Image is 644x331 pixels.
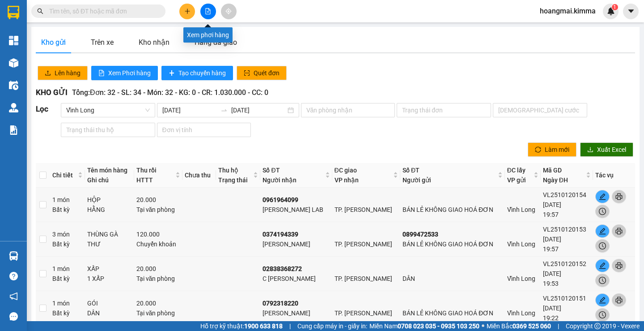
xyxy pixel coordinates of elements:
[543,259,591,269] div: VL2510120152
[263,231,298,238] b: 0374194339
[613,4,616,10] span: 1
[595,308,610,322] button: clock-circle
[91,66,158,80] button: file-textXem Phơi hàng
[237,66,287,80] button: scanQuét đơn
[37,8,43,14] span: search
[507,275,535,282] span: Vĩnh Long
[185,170,214,180] div: Chưa thu
[596,193,609,200] span: edit
[218,176,248,184] span: Trạng thái
[595,259,610,272] button: edit
[612,4,618,10] sup: 1
[543,167,562,174] span: Mã GD
[612,228,626,235] span: printer
[587,146,593,154] span: download
[244,322,283,330] strong: 1900 633 818
[595,274,610,287] button: clock-circle
[254,68,280,78] span: Quét đơn
[543,293,591,303] div: VL2510120151
[9,292,18,301] span: notification
[513,322,551,330] strong: 0369 525 060
[218,167,238,174] span: Thu hộ
[623,4,639,19] button: caret-down
[402,275,415,282] span: DÂN
[179,4,195,19] button: plus
[596,311,609,318] span: clock-circle
[87,275,104,282] span: 1 XẤP
[45,70,51,77] span: upload
[87,196,101,203] span: HỘP
[52,206,70,213] span: Bất kỳ
[545,145,569,155] span: Làm mới
[52,275,70,282] span: Bất kỳ
[335,310,392,317] span: TP. [PERSON_NAME]
[543,224,591,234] div: VL2510120153
[482,324,484,328] span: ⚪️
[335,206,392,213] span: TP. [PERSON_NAME]
[263,275,316,282] span: C [PERSON_NAME]
[136,196,156,203] span: 20.000
[136,167,157,174] span: Thu rồi
[41,37,66,48] div: Kho gửi
[612,297,626,304] span: printer
[595,239,610,253] button: clock-circle
[612,193,626,200] span: printer
[597,145,626,155] span: Xuất Excel
[594,323,601,329] span: copyright
[263,265,302,272] b: 02838368272
[289,321,291,331] span: |
[593,163,635,188] th: Tác vụ
[184,8,191,14] span: plus
[52,195,83,215] div: 1 món
[52,241,70,248] span: Bất kỳ
[612,262,626,269] span: printer
[9,251,18,261] img: warehouse-icon
[87,265,99,272] span: XẤP
[507,241,535,248] span: Vĩnh Long
[543,176,568,184] span: Ngày ĐH
[9,312,18,321] span: message
[52,229,83,249] div: 3 món
[612,190,626,203] button: printer
[558,321,559,331] span: |
[136,310,175,317] span: Tại văn phòng
[136,265,156,272] span: 20.000
[87,241,101,248] span: THƯ
[543,305,561,312] span: [DATE]
[9,36,18,45] img: dashboard-icon
[543,314,559,322] span: 19:22
[221,4,237,19] button: aim
[263,167,280,174] span: Số ĐT
[487,321,551,331] span: Miền Bắc
[52,264,83,284] div: 1 món
[543,201,561,208] span: [DATE]
[612,259,626,272] button: printer
[55,68,80,78] span: Lên hàng
[225,8,232,14] span: aim
[162,105,217,115] input: Ngày bắt đầu
[507,310,535,317] span: Vĩnh Long
[595,190,610,203] button: edit
[136,300,156,307] span: 20.000
[612,293,626,307] button: printer
[335,176,359,184] span: VP nhận
[507,167,525,174] span: ĐC lấy
[200,321,283,331] span: Hỗ trợ kỹ thuật:
[263,310,310,317] span: [PERSON_NAME]
[136,231,160,238] span: 120.000
[36,88,68,97] span: KHO GỬI
[507,176,526,184] span: VP gửi
[627,7,635,15] span: caret-down
[580,142,633,157] button: downloadXuất Excel
[402,167,419,174] span: Số ĐT
[108,68,151,78] span: Xem Phơi hàng
[231,105,286,115] input: Ngày kết thúc
[595,293,610,307] button: edit
[139,37,169,48] div: Kho nhận
[36,104,48,113] span: Lọc
[263,206,323,213] span: [PERSON_NAME] LAB
[169,70,175,77] span: plus
[66,103,150,117] span: Vĩnh Long
[543,190,591,200] div: VL2510120154
[543,270,561,277] span: [DATE]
